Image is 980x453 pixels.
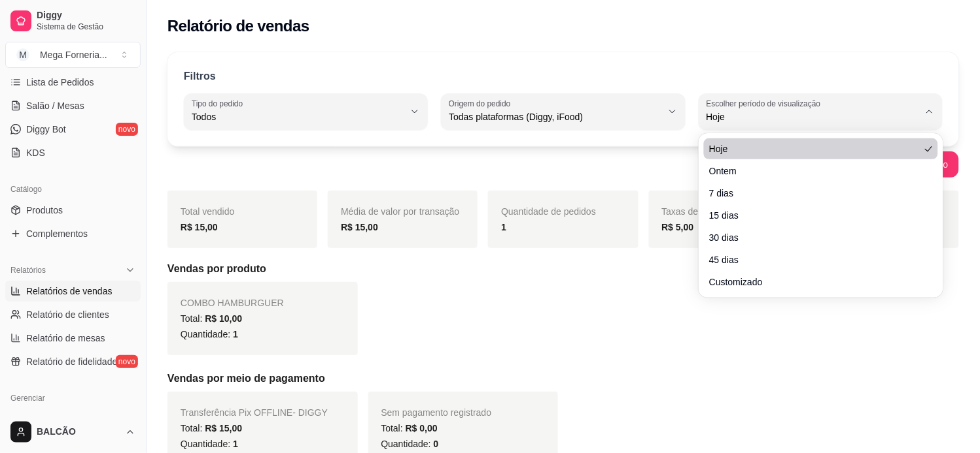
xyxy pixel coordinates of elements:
[5,179,141,200] div: Catálogo
[26,123,66,136] span: Diggy Bot
[5,42,141,68] button: Select a team
[233,439,238,449] span: 1
[709,231,920,244] span: 30 dias
[181,439,238,449] span: Quantidade:
[192,98,247,109] label: Tipo do pedido
[406,423,438,433] span: R$ 0,00
[381,423,438,433] span: Total:
[181,407,328,418] span: Transferência Pix OFFLINE - DIGGY
[709,209,920,222] span: 15 dias
[709,164,920,178] span: Ontem
[167,261,959,277] h5: Vendas por produto
[181,423,242,433] span: Total:
[341,206,459,217] span: Média de valor por transação
[37,22,135,32] span: Sistema de Gestão
[709,142,920,155] span: Hoje
[662,222,694,232] strong: R$ 5,00
[37,426,120,438] span: BALCÃO
[341,222,378,232] strong: R$ 15,00
[26,99,84,112] span: Salão / Mesas
[501,206,596,217] span: Quantidade de pedidos
[181,329,238,339] span: Quantidade:
[449,110,661,123] span: Todas plataformas (Diggy, iFood)
[167,371,959,386] h5: Vendas por meio de pagamento
[167,16,309,37] h2: Relatório de vendas
[709,275,920,289] span: Customizado
[181,206,235,217] span: Total vendido
[381,439,439,449] span: Quantidade:
[662,206,732,217] span: Taxas de entrega
[205,423,242,433] span: R$ 15,00
[184,69,216,84] p: Filtros
[26,76,94,89] span: Lista de Pedidos
[26,146,45,159] span: KDS
[205,313,242,324] span: R$ 10,00
[37,10,135,22] span: Diggy
[707,110,919,123] span: Hoje
[5,388,141,409] div: Gerenciar
[434,439,439,449] span: 0
[381,407,492,418] span: Sem pagamento registrado
[707,98,825,109] label: Escolher período de visualização
[26,332,105,345] span: Relatório de mesas
[233,329,238,339] span: 1
[26,285,113,298] span: Relatórios de vendas
[16,48,29,61] span: M
[40,48,107,61] div: Mega Forneria ...
[26,355,117,368] span: Relatório de fidelidade
[181,313,242,324] span: Total:
[181,298,284,308] span: COMBO HAMBURGUER
[449,98,515,109] label: Origem do pedido
[709,187,920,200] span: 7 dias
[501,222,506,232] strong: 1
[192,110,404,123] span: Todos
[26,204,63,217] span: Produtos
[10,265,46,275] span: Relatórios
[181,222,218,232] strong: R$ 15,00
[26,227,88,240] span: Complementos
[709,253,920,266] span: 45 dias
[26,308,109,321] span: Relatório de clientes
